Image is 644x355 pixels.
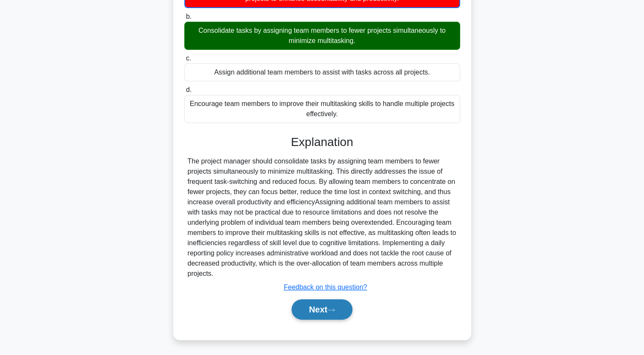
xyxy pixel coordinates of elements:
div: The project manager should consolidate tasks by assigning team members to fewer projects simultan... [188,156,457,279]
span: b. [186,13,192,20]
div: Assign additional team members to assist with tasks across all projects. [184,63,460,81]
div: Encourage team members to improve their multitasking skills to handle multiple projects effectively. [184,95,460,123]
button: Next [292,299,352,320]
h3: Explanation [189,135,455,149]
div: Consolidate tasks by assigning team members to fewer projects simultaneously to minimize multitas... [184,22,460,50]
span: d. [186,86,192,93]
span: c. [186,54,191,62]
a: Feedback on this question? [284,283,367,291]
